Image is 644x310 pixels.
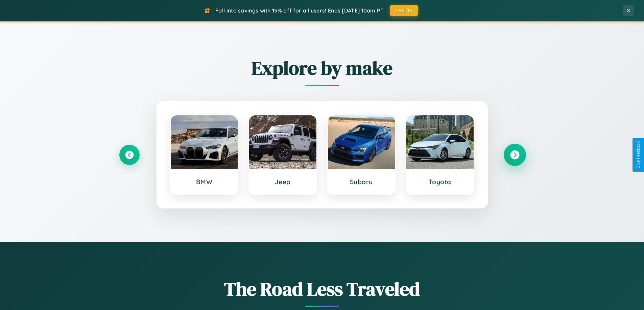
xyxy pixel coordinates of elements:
[119,276,525,302] h1: The Road Less Traveled
[119,55,525,81] h2: Explore by make
[177,178,231,186] h3: BMW
[215,7,385,14] span: Fall into savings with 15% off for all users! Ends [DATE] 10am PT.
[636,141,641,169] div: Give Feedback
[390,5,418,16] button: FALL15
[256,178,310,186] h3: Jeep
[335,178,388,186] h3: Subaru
[413,178,467,186] h3: Toyota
